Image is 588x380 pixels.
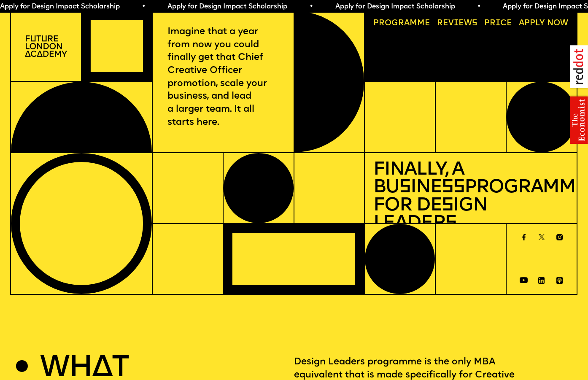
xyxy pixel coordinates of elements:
[373,161,569,233] h1: Finally, a Bu ine Programme for De ign Leader
[404,19,410,27] span: a
[142,3,146,10] span: •
[442,178,464,197] span: ss
[309,3,313,10] span: •
[399,178,410,197] span: s
[480,15,516,32] a: Price
[515,15,572,32] a: Apply now
[477,3,481,10] span: •
[433,15,481,32] a: Reviews
[519,19,524,27] span: A
[445,214,456,233] span: s
[167,26,279,129] p: Imagine that a year from now you could finally get that Chief Creative Officer promotion, scale y...
[369,15,434,32] a: Programme
[442,197,453,215] span: s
